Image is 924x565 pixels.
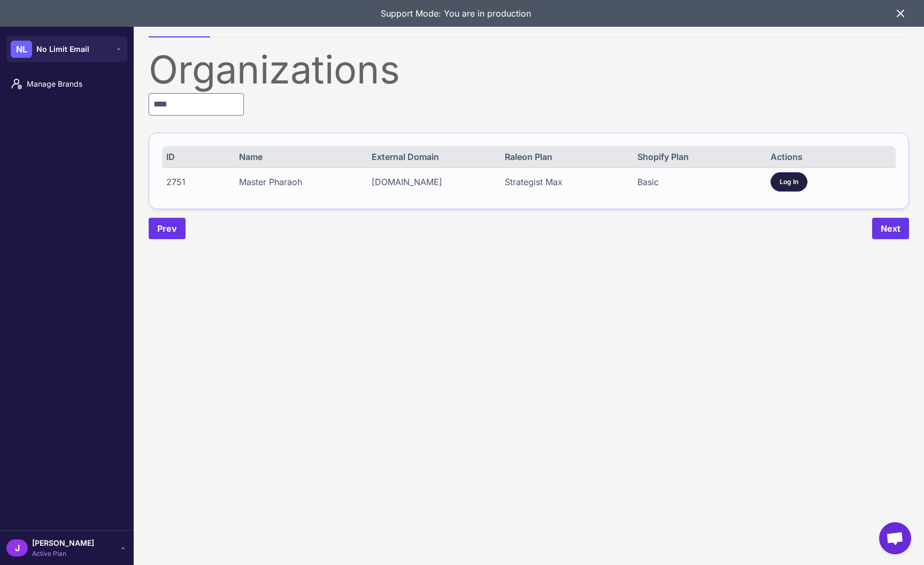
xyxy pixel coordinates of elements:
[32,537,94,549] span: [PERSON_NAME]
[239,150,360,163] div: Name
[4,73,129,95] a: Manage Brands
[6,539,28,556] div: J
[780,177,798,187] span: Log In
[637,150,758,163] div: Shopify Plan
[771,150,891,163] div: Actions
[6,36,127,62] button: NLNo Limit Email
[27,78,121,90] span: Manage Brands
[239,175,360,188] div: Master Pharaoh
[32,549,94,559] span: Active Plan
[372,150,492,163] div: External Domain
[505,175,626,188] div: Strategist Max
[11,41,32,58] div: NL
[149,50,909,89] div: Organizations
[505,150,626,163] div: Raleon Plan
[36,43,89,55] span: No Limit Email
[149,218,186,239] button: Prev
[166,150,227,163] div: ID
[872,218,909,239] button: Next
[637,175,758,188] div: Basic
[372,175,492,188] div: [DOMAIN_NAME]
[166,175,227,188] div: 2751
[879,522,911,554] div: Open chat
